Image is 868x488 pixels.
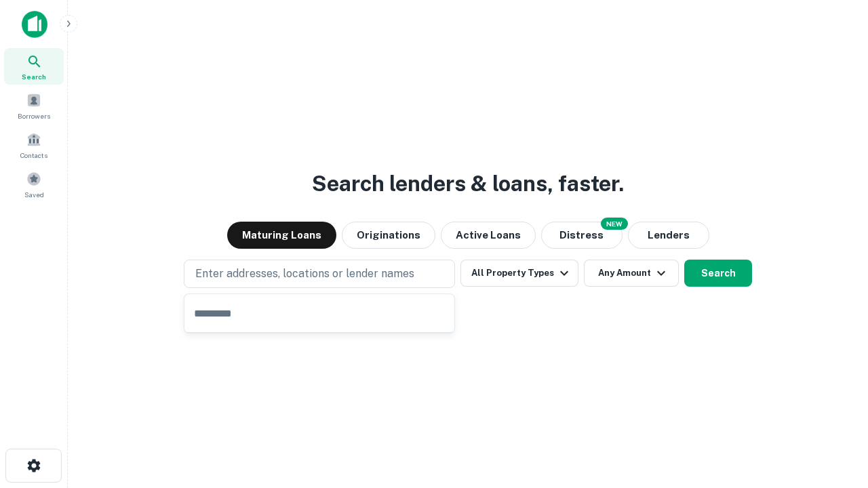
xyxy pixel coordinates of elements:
button: Active Loans [441,222,536,249]
span: Contacts [20,150,47,161]
img: capitalize-icon.png [22,11,47,38]
h3: Search lenders & loans, faster. [312,167,624,200]
span: Search [22,71,46,82]
a: Search [4,48,64,85]
iframe: Chat Widget [800,380,868,445]
a: Borrowers [4,87,64,124]
a: Contacts [4,127,64,163]
button: All Property Types [460,260,578,287]
a: Saved [4,166,64,203]
p: Enter addresses, locations or lender names [195,266,414,282]
button: Search distressed loans with lien and other non-mortgage details. [541,222,623,249]
span: Saved [24,189,44,200]
span: Borrowers [18,110,50,121]
button: Search [684,260,752,287]
button: Maturing Loans [227,222,336,249]
button: Any Amount [584,260,679,287]
button: Enter addresses, locations or lender names [184,260,455,288]
button: Originations [342,222,435,249]
button: Lenders [628,222,709,249]
div: NEW [601,218,628,230]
